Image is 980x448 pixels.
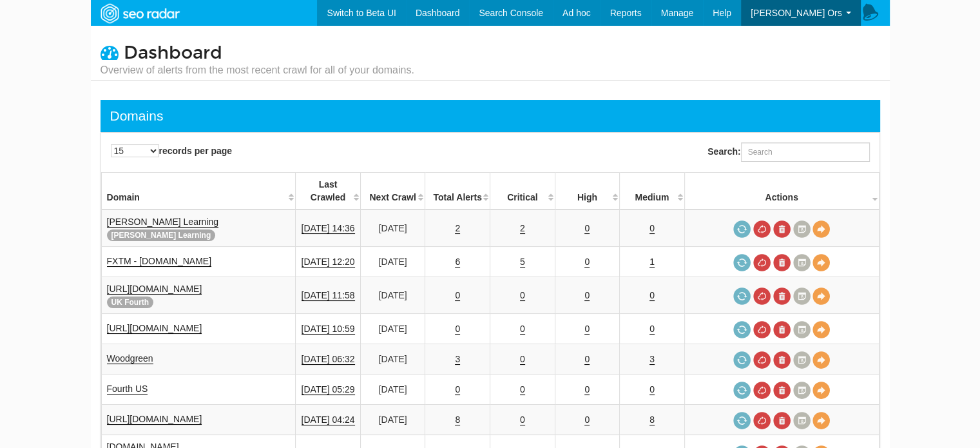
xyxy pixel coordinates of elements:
div: Domains [110,106,164,126]
a: Delete most recent audit [773,351,791,369]
a: 0 [649,324,655,335]
a: View Domain Overview [812,220,830,238]
a: 8 [455,414,460,425]
a: 0 [520,354,525,365]
a: 2 [455,223,460,234]
a: [DATE] 10:59 [302,324,355,335]
a: Cancel in-progress audit [753,412,771,429]
th: Domain: activate to sort column ascending [101,173,296,210]
a: Crawl History [793,412,811,429]
a: 0 [520,324,525,335]
a: 0 [584,257,590,268]
a: 0 [520,290,525,301]
a: View Domain Overview [812,254,830,271]
label: Search: [707,142,869,162]
a: 3 [649,354,655,365]
span: Help [713,8,731,18]
a: Cancel in-progress audit [753,382,771,399]
span: Search Console [479,8,543,18]
a: [URL][DOMAIN_NAME] [107,414,202,425]
a: Cancel in-progress audit [753,220,771,238]
a: 0 [455,324,460,335]
span: UK Fourth [107,297,154,308]
a: View Domain Overview [812,351,830,369]
a: 3 [455,354,460,365]
a: 0 [584,414,590,425]
span: Ad hoc [562,8,591,18]
a: Fourth US [107,384,148,394]
a: Delete most recent audit [773,220,791,238]
a: 8 [649,414,655,425]
a: 0 [520,414,525,425]
a: 0 [649,290,655,301]
a: 0 [649,223,655,234]
a: 0 [649,384,655,395]
a: Request a crawl [733,351,751,369]
td: [DATE] [360,314,425,344]
a: 2 [520,223,525,234]
th: Total Alerts: activate to sort column descending [425,173,490,210]
td: [DATE] [360,405,425,435]
a: [URL][DOMAIN_NAME] [107,284,202,295]
img: SEORadar [95,2,184,25]
span: Help [29,9,55,21]
th: Last Crawled: activate to sort column descending [296,173,361,210]
a: 0 [455,290,460,301]
a: 0 [584,290,590,301]
a: 0 [584,384,590,395]
a: Request a crawl [733,254,751,271]
th: Medium: activate to sort column descending [620,173,685,210]
span: [PERSON_NAME] Ors [751,8,842,18]
a: Cancel in-progress audit [753,287,771,305]
label: records per page [111,144,233,157]
a: 6 [455,257,460,268]
td: [DATE] [360,247,425,277]
a: Crawl History [793,351,811,369]
a: FXTM - [DOMAIN_NAME] [107,256,212,267]
a: [PERSON_NAME] Learning [107,217,219,228]
a: 5 [520,257,525,268]
th: High: activate to sort column descending [555,173,620,210]
i:  [101,43,119,61]
small: Overview of alerts from the most recent crawl for all of your domains. [101,63,414,77]
a: [DATE] 06:32 [302,354,355,365]
td: [DATE] [360,344,425,375]
a: [DATE] 14:36 [302,223,355,234]
a: Cancel in-progress audit [753,254,771,271]
a: 0 [455,384,460,395]
a: Request a crawl [733,412,751,429]
a: 0 [520,384,525,395]
a: Delete most recent audit [773,412,791,429]
a: 0 [584,324,590,335]
a: Delete most recent audit [773,254,791,271]
a: Delete most recent audit [773,321,791,338]
select: records per page [111,144,159,157]
a: Request a crawl [733,382,751,399]
a: Request a crawl [733,220,751,238]
a: 0 [584,223,590,234]
a: [DATE] 04:24 [302,414,355,425]
th: Critical: activate to sort column descending [490,173,555,210]
a: Cancel in-progress audit [753,321,771,338]
th: Next Crawl: activate to sort column descending [360,173,425,210]
input: Search: [741,142,870,162]
th: Actions: activate to sort column ascending [684,173,879,210]
a: [DATE] 12:20 [302,257,355,268]
a: Crawl History [793,254,811,271]
a: View Domain Overview [812,321,830,338]
a: Woodgreen [107,353,153,364]
a: Cancel in-progress audit [753,351,771,369]
span: Manage [661,8,694,18]
a: [DATE] 11:58 [302,290,355,301]
span: Reports [610,8,642,18]
td: [DATE] [360,209,425,247]
td: [DATE] [360,375,425,405]
a: Delete most recent audit [773,287,791,305]
a: Crawl History [793,287,811,305]
a: Crawl History [793,220,811,238]
a: View Domain Overview [812,412,830,429]
td: [DATE] [360,277,425,314]
a: Delete most recent audit [773,382,791,399]
span: [PERSON_NAME] Learning [107,229,216,241]
a: 0 [584,354,590,365]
